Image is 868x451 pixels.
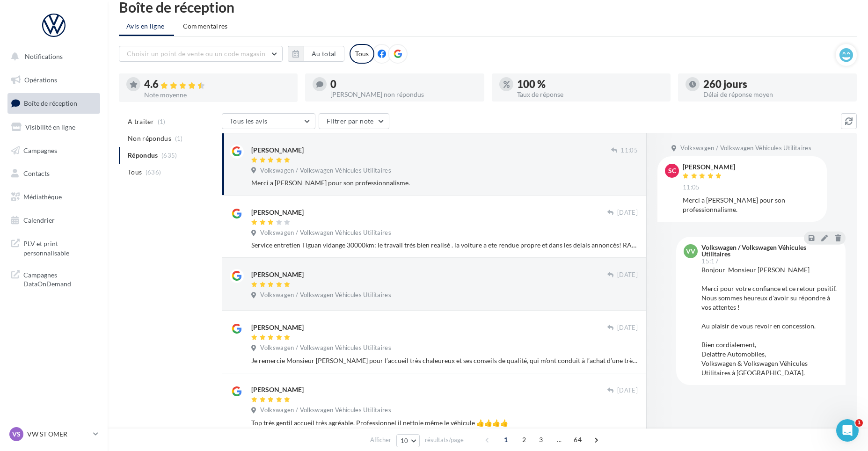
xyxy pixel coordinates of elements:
[350,44,374,64] div: Tous
[128,117,154,126] span: A traiter
[251,178,638,188] div: Merci a [PERSON_NAME] pour son professionnalisme.
[498,432,513,447] span: 1
[703,79,849,89] div: 260 jours
[251,356,638,365] div: Je remercie Monsieur [PERSON_NAME] pour l’accueil très chaleureux et ses conseils de qualité, qui...
[144,79,290,90] div: 4.6
[251,208,304,217] div: [PERSON_NAME]
[686,247,695,256] span: VV
[23,169,50,177] span: Contacts
[288,46,344,62] button: Au total
[23,193,62,201] span: Médiathèque
[425,436,464,444] span: résultats/page
[703,91,849,98] div: Délai de réponse moyen
[25,123,75,131] span: Visibilité en ligne
[23,146,57,154] span: Campagnes
[680,144,811,153] span: Volkswagen / Volkswagen Véhicules Utilitaires
[24,99,77,107] span: Boîte de réception
[330,91,476,98] div: [PERSON_NAME] non répondus
[617,209,638,217] span: [DATE]
[251,385,304,394] div: [PERSON_NAME]
[6,117,102,137] a: Visibilité en ligne
[251,323,304,332] div: [PERSON_NAME]
[23,216,55,224] span: Calendrier
[617,386,638,395] span: [DATE]
[6,47,98,66] button: Notifications
[701,265,838,378] div: Bonjour Monsieur [PERSON_NAME] Merci pour votre confiance et ce retour positif. Nous sommes heure...
[119,46,283,62] button: Choisir un point de vente ou un code magasin
[128,134,171,143] span: Non répondus
[12,429,21,439] span: VS
[620,146,638,155] span: 11:05
[401,437,408,444] span: 10
[23,237,96,257] span: PLV et print personnalisable
[7,425,100,443] a: VS VW ST OMER
[6,70,102,90] a: Opérations
[6,187,102,207] a: Médiathèque
[552,432,567,447] span: ...
[6,211,102,230] a: Calendrier
[836,419,859,442] iframe: Intercom live chat
[260,229,391,237] span: Volkswagen / Volkswagen Véhicules Utilitaires
[6,233,102,261] a: PLV et print personnalisable
[304,46,344,62] button: Au total
[127,50,265,58] span: Choisir un point de vente ou un code magasin
[517,79,663,89] div: 100 %
[517,91,663,98] div: Taux de réponse
[668,166,676,175] span: SC
[396,434,420,447] button: 10
[251,418,638,428] div: Top très gentil accueil très agréable. Professionnel il nettoie même le véhicule 👍👍👍👍
[617,324,638,332] span: [DATE]
[27,429,89,439] p: VW ST OMER
[251,145,304,155] div: [PERSON_NAME]
[128,167,142,177] span: Tous
[701,258,719,264] span: 15:17
[570,432,585,447] span: 64
[6,164,102,183] a: Contacts
[330,79,476,89] div: 0
[230,117,268,125] span: Tous les avis
[251,240,638,250] div: Service entretien Tiguan vidange 30000km: le travail très bien realisé . la voiture a ete rendue ...
[251,270,304,279] div: [PERSON_NAME]
[175,135,183,142] span: (1)
[260,291,391,299] span: Volkswagen / Volkswagen Véhicules Utilitaires
[260,167,391,175] span: Volkswagen / Volkswagen Véhicules Utilitaires
[855,419,863,427] span: 1
[701,244,836,257] div: Volkswagen / Volkswagen Véhicules Utilitaires
[23,269,96,289] span: Campagnes DataOnDemand
[683,196,819,214] div: Merci a [PERSON_NAME] pour son professionnalisme.
[319,113,389,129] button: Filtrer par note
[183,22,228,31] span: Commentaires
[517,432,532,447] span: 2
[144,92,290,98] div: Note moyenne
[260,406,391,415] span: Volkswagen / Volkswagen Véhicules Utilitaires
[683,183,700,192] span: 11:05
[24,76,57,84] span: Opérations
[6,93,102,113] a: Boîte de réception
[533,432,548,447] span: 3
[25,52,63,60] span: Notifications
[6,265,102,292] a: Campagnes DataOnDemand
[146,168,161,176] span: (636)
[222,113,315,129] button: Tous les avis
[6,141,102,160] a: Campagnes
[617,271,638,279] span: [DATE]
[683,164,735,170] div: [PERSON_NAME]
[370,436,391,444] span: Afficher
[260,344,391,352] span: Volkswagen / Volkswagen Véhicules Utilitaires
[158,118,166,125] span: (1)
